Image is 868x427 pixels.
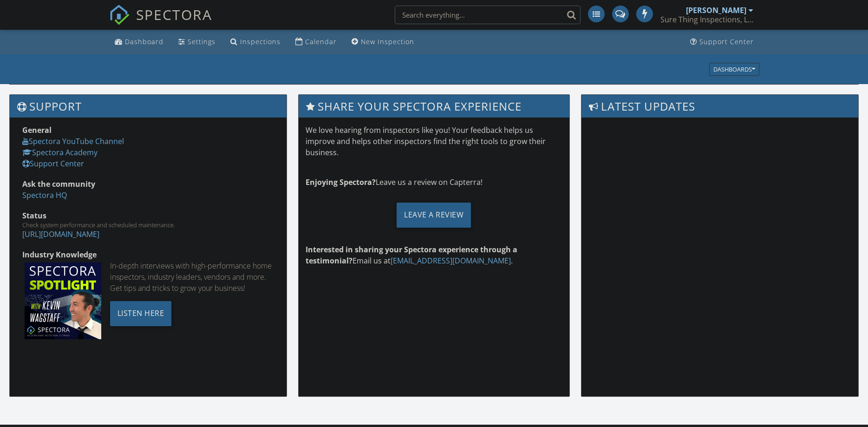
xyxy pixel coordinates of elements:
[709,63,759,76] button: Dashboards
[397,203,471,228] div: Leave a Review
[292,33,340,51] a: Calendar
[188,37,215,46] div: Settings
[306,177,563,188] p: Leave us a review on Capterra!
[306,125,563,158] p: We love hearing from inspectors like you! Your feedback helps us improve and helps other inspecto...
[361,37,414,46] div: New Inspection
[22,210,274,221] div: Status
[111,33,167,51] a: Dashboard
[306,177,376,187] strong: Enjoying Spectora?
[306,244,563,266] p: Email us at .
[22,190,67,200] a: Spectora HQ
[395,6,581,24] input: Search everything...
[240,37,281,46] div: Inspections
[227,33,284,51] a: Inspections
[22,249,274,260] div: Industry Knowledge
[109,5,130,25] img: The Best Home Inspection Software - Spectora
[125,37,163,46] div: Dashboard
[22,221,274,229] div: Check system performance and scheduled maintenance.
[22,178,274,190] div: Ask the community
[110,260,274,294] div: In-depth interviews with high-performance home inspectors, industry leaders, vendors and more. Ge...
[713,66,755,72] div: Dashboards
[10,95,287,118] h3: Support
[660,15,753,24] div: Sure Thing Inspections, LLC
[109,13,212,32] a: SPECTORA
[581,95,858,118] h3: Latest Updates
[299,95,570,118] h3: Share Your Spectora Experience
[305,37,337,46] div: Calendar
[306,195,563,235] a: Leave a Review
[686,33,757,51] a: Support Center
[22,147,98,158] a: Spectora Academy
[306,244,517,266] strong: Interested in sharing your Spectora experience through a testimonial?
[136,5,212,24] span: SPECTORA
[22,136,124,146] a: Spectora YouTube Channel
[686,6,746,15] div: [PERSON_NAME]
[22,158,84,169] a: Support Center
[348,33,418,51] a: New Inspection
[22,229,99,239] a: [URL][DOMAIN_NAME]
[110,308,172,318] a: Listen Here
[110,301,172,326] div: Listen Here
[25,263,101,339] img: Spectoraspolightmain
[699,37,754,46] div: Support Center
[175,33,219,51] a: Settings
[391,256,511,266] a: [EMAIL_ADDRESS][DOMAIN_NAME]
[22,125,52,135] strong: General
